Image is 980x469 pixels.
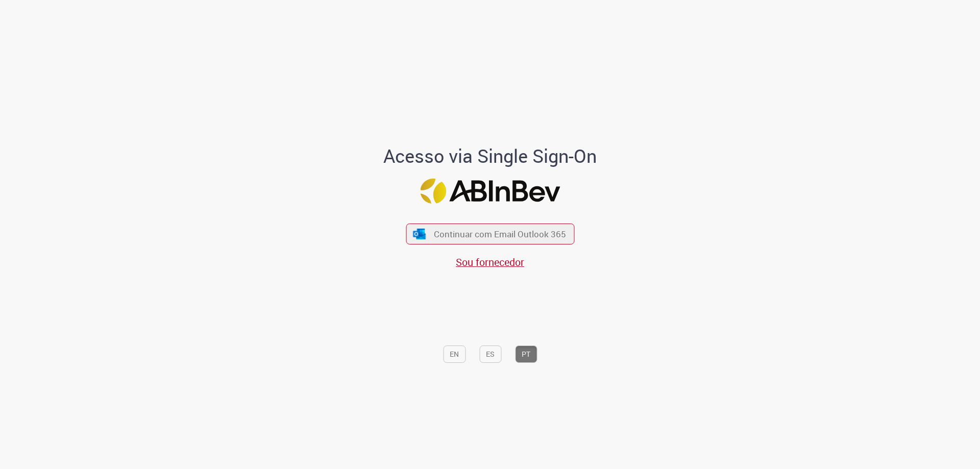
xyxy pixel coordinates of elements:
button: ícone Azure/Microsoft 360 Continuar com Email Outlook 365 [406,224,574,244]
a: Sou fornecedor [456,255,524,269]
h1: Acesso via Single Sign-On [349,146,632,166]
img: ícone Azure/Microsoft 360 [412,229,427,239]
button: ES [479,345,501,363]
button: PT [515,345,537,363]
span: Continuar com Email Outlook 365 [434,228,566,240]
button: EN [443,345,465,363]
img: Logo ABInBev [420,179,560,204]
